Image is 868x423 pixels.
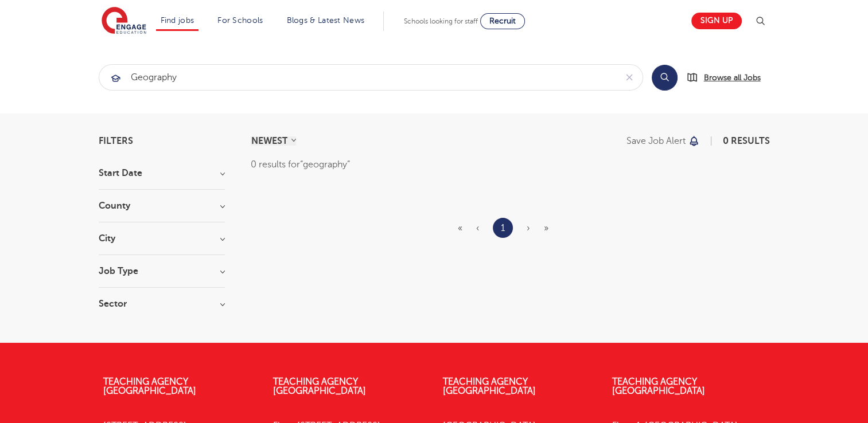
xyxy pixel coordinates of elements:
q: geography [300,159,350,170]
h3: City [99,234,225,243]
input: Submit [99,65,616,90]
a: Sign up [691,13,742,29]
p: Save job alert [626,136,686,146]
a: Browse all Jobs [687,71,770,84]
img: Engage Education [102,7,146,36]
h3: Start Date [99,169,225,178]
a: Find jobs [161,16,194,25]
button: Search [652,65,678,91]
a: For Schools [217,16,263,25]
span: Recruit [489,17,516,25]
a: Recruit [480,13,525,29]
button: Clear [616,65,643,90]
h3: Sector [99,299,225,308]
span: 0 results [723,136,770,146]
span: › [527,223,530,233]
h3: County [99,201,225,210]
div: Submit [99,64,643,91]
span: Schools looking for staff [404,17,478,25]
div: 0 results for [251,157,770,172]
a: Teaching Agency [GEOGRAPHIC_DATA] [103,377,196,396]
h3: Job Type [99,267,225,276]
a: 1 [501,221,505,236]
span: ‹ [476,223,479,233]
span: Browse all Jobs [704,71,761,84]
span: « [458,223,462,233]
a: Teaching Agency [GEOGRAPHIC_DATA] [612,377,705,396]
a: Blogs & Latest News [287,16,365,25]
span: » [544,223,548,233]
button: Save job alert [626,136,700,146]
span: Filters [99,136,133,146]
a: Teaching Agency [GEOGRAPHIC_DATA] [443,377,536,396]
a: Teaching Agency [GEOGRAPHIC_DATA] [273,377,366,396]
